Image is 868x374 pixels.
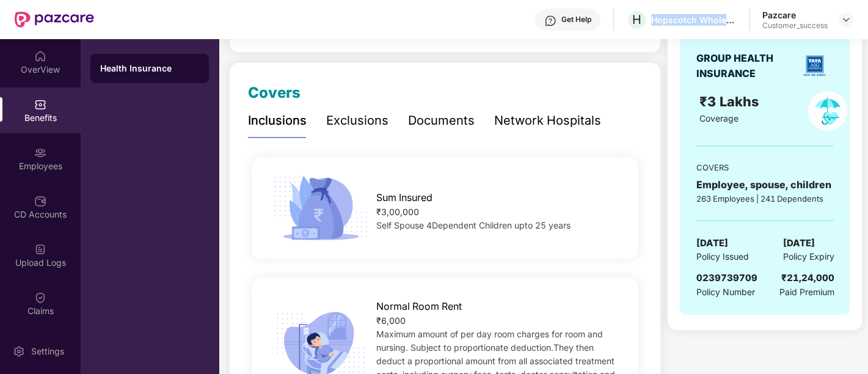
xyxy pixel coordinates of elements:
[376,299,462,314] span: Normal Room Rent
[696,287,754,297] span: Policy Number
[34,147,46,159] img: svg+xml;base64,PHN2ZyBpZD0iRW1wbG95ZWVzIiB4bWxucz0iaHR0cDovL3d3dy53My5vcmcvMjAwMC9zdmciIHdpZHRoPS...
[782,250,834,263] span: Policy Expiry
[34,98,46,111] img: svg+xml;base64,PHN2ZyBpZD0iQmVuZWZpdHMiIHhtbG5zPSJodHRwOi8vd3d3LnczLm9yZy8yMDAwL3N2ZyIgd2lkdGg9Ij...
[248,84,301,101] span: Covers
[408,111,475,130] div: Documents
[326,111,388,130] div: Exclusions
[544,15,556,27] img: svg+xml;base64,PHN2ZyBpZD0iSGVscC0zMngzMiIgeG1sbnM9Imh0dHA6Ly93d3cudzMub3JnLzIwMDAvc3ZnIiB3aWR0aD...
[696,250,748,263] span: Policy Issued
[781,271,834,285] div: ₹21,24,000
[494,111,601,130] div: Network Hospitals
[699,94,762,109] span: ₹3 Lakhs
[34,291,46,304] img: svg+xml;base64,PHN2ZyBpZD0iQ2xhaW0iIHhtbG5zPSJodHRwOi8vd3d3LnczLm9yZy8yMDAwL3N2ZyIgd2lkdGg9IjIwIi...
[34,50,46,62] img: svg+xml;base64,PHN2ZyBpZD0iSG9tZSIgeG1sbnM9Imh0dHA6Ly93d3cudzMub3JnLzIwMDAvc3ZnIiB3aWR0aD0iMjAiIG...
[376,220,571,230] span: Self Spouse 4Dependent Children upto 25 years
[696,161,834,174] div: COVERS
[841,15,851,24] img: svg+xml;base64,PHN2ZyBpZD0iRHJvcGRvd24tMzJ4MzIiIHhtbG5zPSJodHRwOi8vd3d3LnczLm9yZy8yMDAwL3N2ZyIgd2...
[782,236,814,251] span: [DATE]
[696,51,795,81] div: GROUP HEALTH INSURANCE
[762,21,828,31] div: Customer_success
[632,12,641,27] span: H
[27,345,68,358] div: Settings
[696,236,728,251] span: [DATE]
[248,111,307,130] div: Inclusions
[762,9,828,21] div: Pazcare
[376,190,432,205] span: Sum Insured
[808,91,847,131] img: policyIcon
[34,243,46,255] img: svg+xml;base64,PHN2ZyBpZD0iVXBsb2FkX0xvZ3MiIGRhdGEtbmFtZT0iVXBsb2FkIExvZ3MiIHhtbG5zPSJodHRwOi8vd3...
[34,195,46,207] img: svg+xml;base64,PHN2ZyBpZD0iQ0RfQWNjb3VudHMiIGRhdGEtbmFtZT0iQ0QgQWNjb3VudHMiIHhtbG5zPSJodHRwOi8vd3...
[779,285,834,299] span: Paid Premium
[100,62,199,75] div: Health Insurance
[15,12,94,28] img: New Pazcare Logo
[651,14,737,26] div: Hopscotch Wholesale Trading Private Limited
[696,272,757,284] span: 0239739709
[376,205,621,219] div: ₹3,00,000
[699,113,739,123] span: Coverage
[696,177,834,193] div: Employee, spouse, children
[799,50,830,81] img: insurerLogo
[13,345,25,358] img: svg+xml;base64,PHN2ZyBpZD0iU2V0dGluZy0yMHgyMCIgeG1sbnM9Imh0dHA6Ly93d3cudzMub3JnLzIwMDAvc3ZnIiB3aW...
[561,15,591,24] div: Get Help
[269,172,372,244] img: icon
[376,314,621,328] div: ₹6,000
[696,193,834,205] div: 263 Employees | 241 Dependents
